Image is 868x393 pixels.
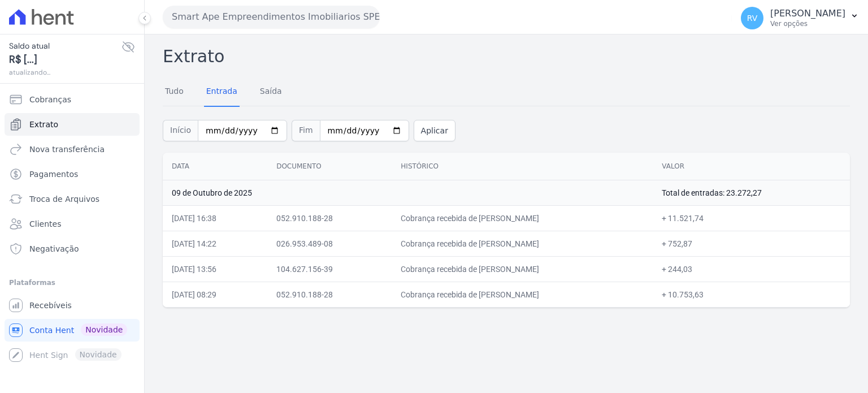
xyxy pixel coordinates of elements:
td: + 244,03 [653,256,850,282]
td: 09 de Outubro de 2025 [163,180,653,205]
a: Clientes [5,213,140,235]
td: + 11.521,74 [653,205,850,231]
td: [DATE] 14:22 [163,231,267,256]
div: Plataformas [9,276,135,290]
span: RV [747,14,758,22]
td: [DATE] 13:56 [163,256,267,282]
span: R$ [...] [9,52,121,67]
td: [DATE] 08:29 [163,282,267,307]
a: Cobranças [5,88,140,111]
td: Total de entradas: 23.272,27 [653,180,850,205]
th: Documento [267,153,392,180]
td: + 10.753,63 [653,282,850,307]
span: Nova transferência [29,144,105,155]
span: Clientes [29,218,61,230]
a: Troca de Arquivos [5,188,140,210]
th: Data [163,153,267,180]
span: Saldo atual [9,40,121,52]
span: Fim [292,120,320,141]
nav: Sidebar [9,88,135,366]
td: 026.953.489-08 [267,231,392,256]
td: 104.627.156-39 [267,256,392,282]
p: Ver opções [770,19,845,28]
span: Novidade [81,323,127,336]
a: Tudo [163,77,186,107]
td: + 752,87 [653,231,850,256]
span: Recebíveis [29,300,72,311]
a: Pagamentos [5,163,140,185]
th: Valor [653,153,850,180]
a: Recebíveis [5,294,140,317]
span: Troca de Arquivos [29,193,99,205]
h2: Extrato [163,44,850,69]
th: Histórico [392,153,653,180]
a: Nova transferência [5,138,140,161]
span: atualizando... [9,67,121,77]
button: RV [PERSON_NAME] Ver opções [732,2,868,34]
a: Saída [258,77,284,107]
button: Aplicar [414,120,455,141]
td: Cobrança recebida de [PERSON_NAME] [392,282,653,307]
a: Extrato [5,113,140,136]
span: Início [163,120,198,141]
span: Extrato [29,119,58,130]
td: Cobrança recebida de [PERSON_NAME] [392,256,653,282]
a: Entrada [204,77,240,107]
td: Cobrança recebida de [PERSON_NAME] [392,231,653,256]
td: Cobrança recebida de [PERSON_NAME] [392,205,653,231]
span: Pagamentos [29,169,78,180]
a: Conta Hent Novidade [5,319,140,342]
span: Negativação [29,243,79,254]
p: [PERSON_NAME] [770,8,845,19]
td: 052.910.188-28 [267,205,392,231]
button: Smart Ape Empreendimentos Imobiliarios SPE LTDA [163,6,380,28]
a: Negativação [5,237,140,260]
td: 052.910.188-28 [267,282,392,307]
span: Conta Hent [29,325,74,336]
span: Cobranças [29,94,71,105]
td: [DATE] 16:38 [163,205,267,231]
